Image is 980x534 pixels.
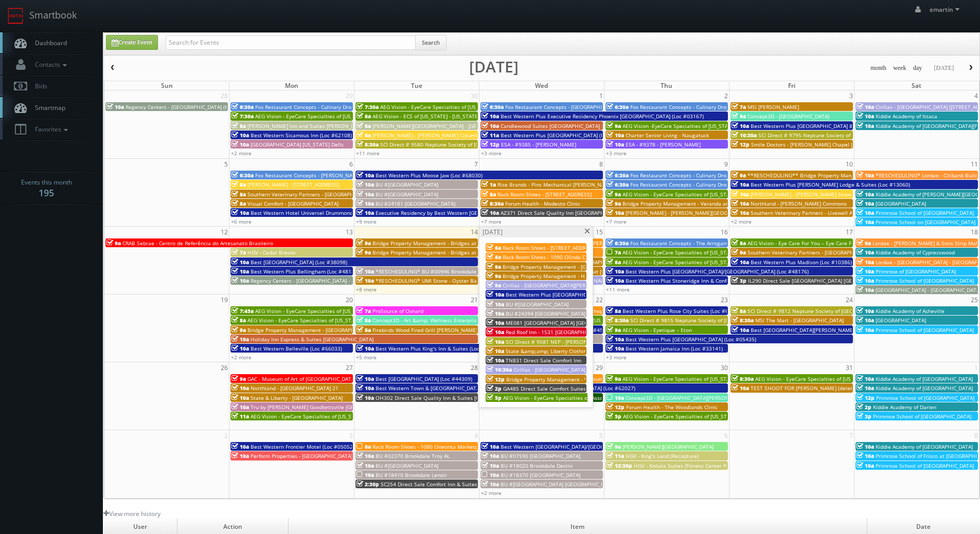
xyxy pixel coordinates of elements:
[231,181,246,188] span: 8a
[747,307,892,315] span: SCI Direct # 9812 Neptune Society of [GEOGRAPHIC_DATA]
[255,172,412,179] span: Fox Restaurant Concepts - [PERSON_NAME][GEOGRAPHIC_DATA]
[251,132,352,139] span: Best Western Sicamous Inn (Loc #62108)
[357,394,374,401] span: 10a
[376,209,553,216] span: Executive Residency by Best Western [GEOGRAPHIC_DATA] (Loc #61103)
[506,301,568,308] span: BU #[GEOGRAPHIC_DATA]
[606,286,630,293] a: +11 more
[857,113,874,120] span: 10a
[732,113,746,120] span: 9a
[30,39,67,47] span: Dashboard
[356,218,377,225] a: +9 more
[30,125,70,134] span: Favorites
[487,385,502,392] span: 2p
[630,317,774,324] span: SCI Direct # 9815 Neptune Society of [GEOGRAPHIC_DATA]
[732,172,746,179] span: 9a
[231,209,249,216] span: 10a
[357,172,374,179] span: 10a
[630,240,805,247] span: Fox Restaurant Concepts - The Arrogant Butcher - [GEOGRAPHIC_DATA]
[607,345,624,352] span: 10a
[857,403,871,411] span: 2p
[380,103,566,111] span: AEG Vision - EyeCare Specialties of [US_STATE] – [PERSON_NAME] Eye Clinic
[857,240,871,247] span: 9a
[857,200,874,207] span: 10a
[732,317,754,324] span: 8:30a
[231,268,249,275] span: 10a
[487,357,504,364] span: 10a
[376,375,472,382] span: Best [GEOGRAPHIC_DATA] (Loc #44309)
[732,277,746,284] span: 3p
[487,376,505,383] span: 12p
[503,244,637,251] span: Rack Room Shoes - [STREET_ADDRESS][PERSON_NAME]
[857,384,874,392] span: 10a
[482,181,496,188] span: 1a
[751,259,852,266] span: Best Western Plus Madison (Loc #10386)
[876,268,956,275] span: Primrose of [GEOGRAPHIC_DATA]
[247,181,339,188] span: [PERSON_NAME] - [STREET_ADDRESS]
[357,141,379,148] span: 8:30a
[626,209,762,216] span: [PERSON_NAME] - [PERSON_NAME][GEOGRAPHIC_DATA]
[356,150,380,157] a: +11 more
[607,141,624,148] span: 10a
[251,209,397,216] span: Best Western Hotel Universel Drummondville (Loc #67019)
[415,35,447,50] button: Search
[372,113,537,120] span: AEG Vision - ECS of [US_STATE] - [US_STATE] Valley Family Eye Care
[247,122,367,130] span: [PERSON_NAME] Inn and Suites [PERSON_NAME]
[376,384,514,392] span: Best Western Town & [GEOGRAPHIC_DATA] (Loc #05423)
[487,301,504,308] span: 10a
[487,347,504,355] span: 10a
[231,150,252,157] a: +2 more
[231,277,249,284] span: 10a
[357,326,371,334] span: 8a
[231,307,254,315] span: 7:45a
[732,249,746,256] span: 9a
[231,200,246,207] span: 8a
[751,326,888,334] span: Best [GEOGRAPHIC_DATA][PERSON_NAME] (Loc #32091)
[732,384,749,392] span: 10a
[622,200,780,207] span: Bridge Property Management - Veranda at [GEOGRAPHIC_DATA]
[247,375,434,382] span: GAC - Museum of Art of [GEOGRAPHIC_DATA][PERSON_NAME] (second shoot)
[622,122,793,130] span: AEG Vision -EyeCare Specialties of [US_STATE] – Eyes On Sammamish
[503,263,631,270] span: Bridge Property Management - [GEOGRAPHIC_DATA]
[747,113,829,120] span: Concept3D - [GEOGRAPHIC_DATA]
[372,240,528,247] span: Bridge Property Management - Bridges at [GEOGRAPHIC_DATA]
[622,375,822,382] span: AEG Vision - EyeCare Specialties of [US_STATE] – [PERSON_NAME] Ridge Eye Care
[626,268,809,275] span: Best Western Plus [GEOGRAPHIC_DATA]/[GEOGRAPHIC_DATA] (Loc #48176)
[606,354,627,361] a: +3 more
[607,249,621,256] span: 7a
[857,172,874,179] span: 10a
[231,141,249,148] span: 10a
[751,122,916,130] span: Best Western Plus [GEOGRAPHIC_DATA] &amp; Suites (Loc #44475)
[626,132,709,139] span: Charter Senior Living - Naugatuck
[876,200,926,207] span: [GEOGRAPHIC_DATA]
[251,384,338,392] span: Northland - [GEOGRAPHIC_DATA] 21
[482,103,504,111] span: 6:30a
[487,366,512,373] span: 10:30a
[251,268,359,275] span: Best Western Plus Bellingham (Loc #48188)
[376,191,438,198] span: BU #[GEOGRAPHIC_DATA]
[376,172,483,179] span: Best Western Plus Moose Jaw (Loc #68030)
[622,259,839,266] span: AEG Vision - EyeCare Specialties of [US_STATE] – Elite Vision Care ([GEOGRAPHIC_DATA])
[857,218,874,226] span: 10a
[372,326,477,334] span: Firebirds Wood Fired Grill [PERSON_NAME]
[751,200,847,207] span: Northland - [PERSON_NAME] Commons
[251,336,373,343] span: Holiday Inn Express & Suites [GEOGRAPHIC_DATA]
[372,307,423,315] span: ProSource of Oxnard
[231,394,249,401] span: 10a
[487,328,504,336] span: 10a
[626,403,718,411] span: Forum Health - The Woodlands Clinic
[506,338,656,345] span: SCI Direct # 9581 NEP - [PERSON_NAME][GEOGRAPHIC_DATA]
[606,218,627,225] a: +7 more
[255,307,457,315] span: AEG Vision - EyeCare Specialties of [US_STATE] – [GEOGRAPHIC_DATA] HD EyeCare
[607,122,621,130] span: 9a
[231,172,254,179] span: 6:30a
[255,113,447,120] span: AEG Vision - EyeCare Specialties of [US_STATE] – Southwest Orlando Eye Care
[872,240,979,247] span: Lordae - [PERSON_NAME] & Sons Strip Mall
[751,384,971,392] span: TEST SHOOT FOR [PERSON_NAME] (delete after confirming Smartbook is working for her)
[626,336,756,343] span: Best Western Plus [GEOGRAPHIC_DATA] (Loc #05435)
[503,394,735,401] span: AEG Vision - EyeCare Specialties of [US_STATE] – [PERSON_NAME] Eye Clinic ([PERSON_NAME])
[251,394,343,401] span: State & Liberty - [GEOGRAPHIC_DATA]
[857,249,874,256] span: 10a
[607,209,624,216] span: 10a
[503,272,655,280] span: Bridge Property Management - Haven at [GEOGRAPHIC_DATA]
[376,345,502,352] span: Best Western Plus King's Inn & Suites (Loc #03012)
